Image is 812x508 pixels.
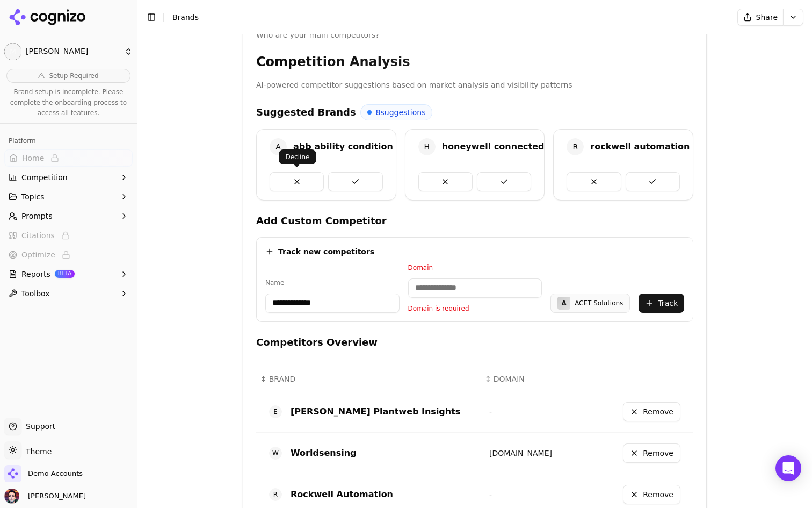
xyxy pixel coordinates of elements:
[408,304,542,313] p: Domain is required
[489,449,552,457] a: [DOMAIN_NAME]
[21,421,55,432] span: Support
[291,405,460,418] div: [PERSON_NAME] Plantweb Insights
[256,30,693,40] div: Who are your main competitors?
[639,294,684,313] button: Track
[256,367,481,391] th: BRAND
[21,288,50,299] span: Toolbox
[4,266,133,283] button: ReportsBETA
[269,488,282,501] span: R
[376,107,426,118] span: 8 suggestions
[6,87,130,119] p: Brand setup is incomplete. Please complete the onboarding process to access all features.
[4,188,133,205] button: Topics
[4,465,83,482] button: Open organization switcher
[293,140,450,153] div: abb ability condition monitoring
[172,13,199,22] span: Brands
[172,12,716,23] nav: breadcrumb
[270,138,287,155] span: A
[265,278,400,287] label: Name
[442,140,572,153] div: honeywell connected plant
[775,455,801,481] div: Open Intercom Messenger
[28,469,83,478] span: Demo Accounts
[567,138,584,155] span: R
[4,43,21,60] span: M
[21,447,52,456] span: Theme
[4,489,86,504] button: Open user button
[590,140,792,153] div: rockwell automation factorytalk analytics
[269,447,282,460] span: W
[256,213,693,228] h4: Add Custom Competitor
[21,249,55,260] span: Optimize
[21,172,68,183] span: Competition
[494,374,525,384] span: DOMAIN
[575,299,623,307] div: ACET Solutions
[256,335,693,350] h4: Competitors Overview
[26,47,120,56] span: [PERSON_NAME]
[269,405,282,418] span: E
[278,246,374,257] h4: Track new competitors
[485,374,571,384] div: ↕DOMAIN
[269,374,296,384] span: BRAND
[4,169,133,186] button: Competition
[21,230,55,241] span: Citations
[408,263,542,272] label: Domain
[418,138,436,155] span: H
[291,447,357,460] div: Worldsensing
[623,443,680,463] button: Remove
[55,270,75,277] span: BETA
[21,269,50,280] span: Reports
[4,285,133,302] button: Toolbox
[21,211,53,221] span: Prompts
[623,485,680,504] button: Remove
[49,71,98,80] span: Setup Required
[4,489,19,504] img: Deniz Ozcan
[24,491,86,501] span: [PERSON_NAME]
[4,132,133,149] div: Platform
[256,105,356,120] h4: Suggested Brands
[260,374,476,384] div: ↕BRAND
[481,367,575,391] th: DOMAIN
[291,488,393,501] div: Rockwell Automation
[286,153,310,161] p: Decline
[21,191,45,202] span: Topics
[623,402,680,421] button: Remove
[4,208,133,225] button: Prompts
[489,407,492,416] span: -
[4,465,21,482] img: Demo Accounts
[489,490,492,499] span: -
[561,299,566,307] span: A
[737,9,783,26] button: Share
[256,79,693,91] p: AI-powered competitor suggestions based on market analysis and visibility patterns
[256,53,693,70] h3: Competition Analysis
[22,153,44,163] span: Home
